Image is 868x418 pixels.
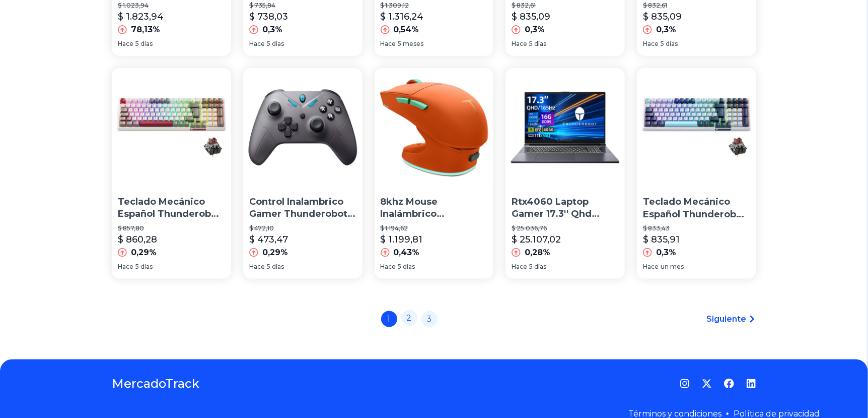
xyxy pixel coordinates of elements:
[637,68,756,279] a: Teclado Mecánico Español Thunderobot K98 Gasket Hot Swap RgbTeclado Mecánico Español Thunderobot ...
[249,232,288,247] p: $ 473,47
[118,232,157,247] p: $ 860,28
[381,10,424,24] p: $ 1.316,24
[381,40,396,48] span: Hace
[112,376,199,392] a: MercadoTrack
[118,10,164,24] p: $ 1.823,94
[643,10,682,24] p: $ 835,09
[249,224,356,232] p: $ 472,10
[643,224,750,232] p: $ 833,43
[112,68,231,188] img: Teclado Mecánico Español Thunderobot K98 Gasket Rgb Hot Swap 3/5 Pins Ergonómico 98% Layout Tecla...
[706,313,756,325] a: Siguiente
[643,263,659,271] span: Hace
[118,263,133,271] span: Hace
[702,379,712,389] a: Twitter
[529,40,546,48] span: 5 días
[262,24,282,36] p: 0,3%
[706,313,746,325] span: Siguiente
[249,263,265,271] span: Hace
[262,247,288,259] p: 0,29%
[512,10,550,24] p: $ 835,09
[529,263,546,271] span: 5 días
[724,379,734,389] a: Facebook
[512,2,619,10] p: $ 832,61
[249,40,265,48] span: Hace
[512,224,619,232] p: $ 25.036,76
[656,24,676,36] p: 0,3%
[394,24,419,36] p: 0,54%
[135,40,153,48] span: 5 días
[661,263,684,271] span: un mes
[643,196,750,221] p: Teclado Mecánico Español Thunderobot K98 Gasket Hot Swap Rgb
[656,247,676,259] p: 0,3%
[243,68,363,188] img: Control Inalambrico Gamer Thunderobot G30s Gamepad Para Pc For Nintendo Switch Controlles Color N...
[375,68,494,279] a: 8khz Mouse Inalámbrico Recargable Gamer Thunderobot Ml903 Mini Dpi30000 Paw 3950pro Ergonomico Bl...
[135,263,153,271] span: 5 días
[118,196,225,221] p: Teclado Mecánico Español Thunderobot K98 Gasket Rgb Hot Swap 3/5 Pins Ergonómico 98% Layout Tecla...
[118,224,225,232] p: $ 857,80
[381,224,488,232] p: $ 1.194,62
[131,247,157,259] p: 0,29%
[381,263,396,271] span: Hace
[398,263,415,271] span: 5 días
[267,263,284,271] span: 5 días
[505,68,625,279] a: Rtx4060 Laptop Gamer 17.3'' Qhd 2560*1440 165hz Thunderobot 911plus I7 13620h Ddr5 16gb 1tb Windo...
[525,24,545,36] p: 0,3%
[118,40,133,48] span: Hace
[643,232,680,247] p: $ 835,91
[243,68,363,279] a: Control Inalambrico Gamer Thunderobot G30s Gamepad Para Pc For Nintendo Switch Controlles Color N...
[512,263,527,271] span: Hace
[375,68,494,188] img: 8khz Mouse Inalámbrico Recargable Gamer Thunderobot Ml903 Mini Dpi30000 Paw 3950pro Ergonomico Bl...
[401,310,417,326] a: 2
[118,2,225,10] p: $ 1.023,94
[505,68,625,188] img: Rtx4060 Laptop Gamer 17.3'' Qhd 2560*1440 165hz Thunderobot 911plus I7 13620h Ddr5 16gb 1tb Windo...
[398,40,424,48] span: 5 meses
[746,379,756,389] a: LinkedIn
[512,196,619,221] p: Rtx4060 Laptop Gamer 17.3'' Qhd 2560*1440 165hz Thunderobot 911plus I7 13620h Ddr5 16gb 1tb Windo...
[680,379,690,389] a: Instagram
[267,40,284,48] span: 5 días
[643,2,750,10] p: $ 832,61
[421,311,438,327] a: 3
[249,10,288,24] p: $ 738,03
[381,196,488,221] p: 8khz Mouse Inalámbrico Recargable Gamer Thunderobot Ml903 Mini Dpi30000 Paw 3950pro Ergonomico Bl...
[394,247,420,259] p: 0,43%
[112,68,231,279] a: Teclado Mecánico Español Thunderobot K98 Gasket Rgb Hot Swap 3/5 Pins Ergonómico 98% Layout Tecla...
[249,2,356,10] p: $ 735,84
[381,2,488,10] p: $ 1.309,12
[512,232,561,247] p: $ 25.107,02
[661,40,678,48] span: 5 días
[637,68,756,188] img: Teclado Mecánico Español Thunderobot K98 Gasket Hot Swap Rgb
[643,40,659,48] span: Hace
[249,196,356,221] p: Control Inalambrico Gamer Thunderobot G30s Gamepad Para Pc For Nintendo Switch Controlles Color N...
[131,24,160,36] p: 78,13%
[512,40,527,48] span: Hace
[525,247,550,259] p: 0,28%
[381,232,423,247] p: $ 1.199,81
